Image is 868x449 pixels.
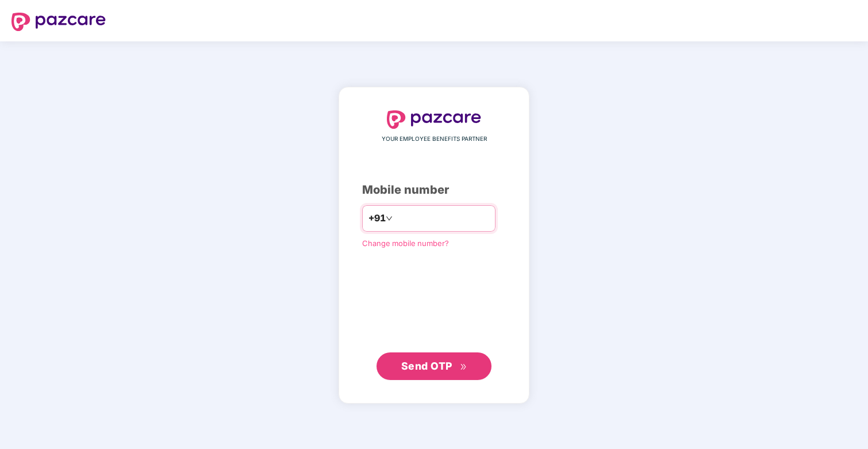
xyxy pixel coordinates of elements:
[377,352,491,380] button: Send OTPdouble-right
[460,363,467,371] span: double-right
[401,360,452,372] span: Send OTP
[362,239,449,248] a: Change mobile number?
[11,13,106,31] img: logo
[362,181,506,199] div: Mobile number
[368,211,386,225] span: +91
[387,110,481,129] img: logo
[386,215,393,222] span: down
[382,135,487,144] span: YOUR EMPLOYEE BENEFITS PARTNER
